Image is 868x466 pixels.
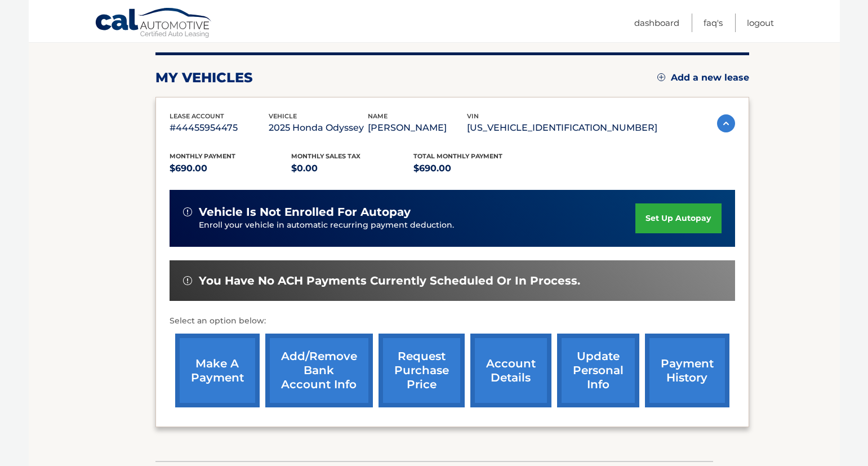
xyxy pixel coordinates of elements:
span: You have no ACH payments currently scheduled or in process. [199,274,580,288]
a: Cal Automotive [95,7,213,40]
p: 2025 Honda Odyssey [269,120,368,136]
span: Monthly sales Tax [291,152,360,160]
img: add.svg [657,73,665,81]
a: set up autopay [635,203,721,233]
a: make a payment [175,334,260,407]
a: account details [470,334,551,407]
p: $0.00 [291,161,413,176]
span: lease account [170,112,224,120]
a: Add/Remove bank account info [265,334,373,407]
a: Logout [747,14,774,32]
a: request purchase price [379,334,465,407]
a: Dashboard [634,14,679,32]
p: #44455954475 [170,120,269,136]
p: Enroll your vehicle in automatic recurring payment deduction. [199,219,636,232]
h2: my vehicles [155,69,253,86]
a: update personal info [557,334,639,407]
span: vehicle [269,112,297,120]
span: vehicle is not enrolled for autopay [199,205,411,219]
a: Add a new lease [657,72,749,83]
img: accordion-active.svg [717,114,735,132]
span: name [368,112,388,120]
span: Monthly Payment [170,152,235,160]
a: FAQ's [704,14,723,32]
a: payment history [645,334,729,407]
p: $690.00 [170,161,292,176]
img: alert-white.svg [183,207,192,216]
p: [PERSON_NAME] [368,120,467,136]
p: $690.00 [413,161,536,176]
p: [US_VEHICLE_IDENTIFICATION_NUMBER] [467,120,657,136]
span: Total Monthly Payment [413,152,502,160]
p: Select an option below: [170,314,735,328]
span: vin [467,112,479,120]
img: alert-white.svg [183,276,192,285]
